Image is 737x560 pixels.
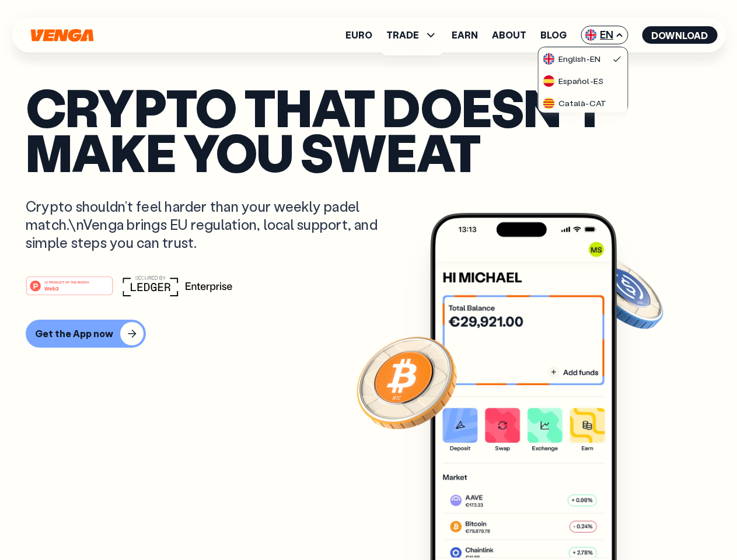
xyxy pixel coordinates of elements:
a: Earn [452,30,478,40]
a: flag-ukEnglish-EN [539,47,627,69]
p: Crypto shouldn’t feel harder than your weekly padel match.\nVenga brings EU regulation, local sup... [26,197,394,252]
img: flag-uk [543,53,555,65]
tspan: #1 PRODUCT OF THE MONTH [44,280,89,283]
span: TRADE [386,30,419,40]
img: flag-uk [585,29,596,41]
svg: Home [29,29,95,42]
span: EN [581,26,628,44]
button: Download [642,26,717,44]
a: Get the App now [26,320,711,348]
img: Bitcoin [354,330,459,435]
div: Get the App now [35,328,113,339]
span: TRADE [386,28,438,42]
a: Euro [345,30,372,40]
tspan: Web3 [44,285,59,291]
img: flag-cat [543,97,555,109]
div: Català - CAT [543,97,606,109]
p: Crypto that doesn’t make you sweat [26,85,711,174]
img: USDC coin [582,251,666,335]
a: #1 PRODUCT OF THE MONTHWeb3 [26,283,113,298]
a: About [492,30,526,40]
div: English - EN [543,53,600,65]
img: flag-es [543,75,555,87]
div: Español - ES [543,75,603,87]
button: Get the App now [26,320,146,348]
a: flag-esEspañol-ES [539,69,627,92]
a: flag-catCatalà-CAT [539,92,627,114]
a: Blog [540,30,567,40]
